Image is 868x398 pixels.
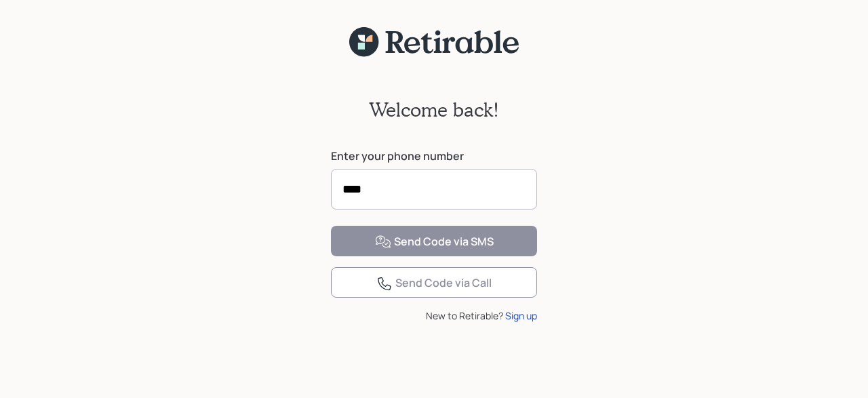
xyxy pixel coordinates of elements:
div: New to Retirable? [331,309,537,323]
h2: Welcome back! [369,98,499,121]
button: Send Code via Call [331,267,537,298]
label: Enter your phone number [331,148,537,163]
div: Sign up [505,309,537,323]
div: Send Code via SMS [375,234,494,250]
button: Send Code via SMS [331,226,537,256]
div: Send Code via Call [376,275,492,292]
